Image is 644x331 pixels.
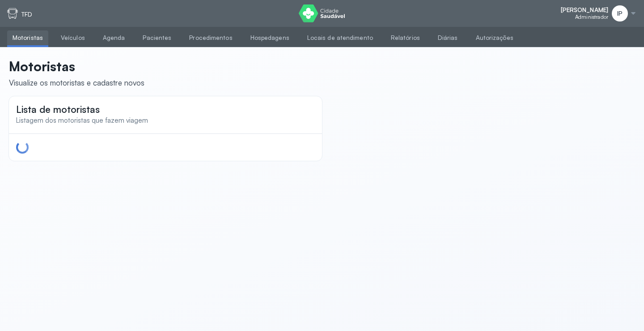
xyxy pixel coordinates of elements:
[299,4,345,22] img: logo do Cidade Saudável
[137,30,177,45] a: Pacientes
[302,30,378,45] a: Locais de atendimento
[617,10,623,17] span: IP
[97,30,131,45] a: Agenda
[432,30,463,45] a: Diárias
[7,30,48,45] a: Motoristas
[245,30,295,45] a: Hospedagens
[21,11,32,18] p: TFD
[470,30,519,45] a: Autorizações
[9,58,144,74] p: Motoristas
[55,30,90,45] a: Veículos
[7,8,18,19] img: tfd.svg
[386,30,425,45] a: Relatórios
[575,14,608,20] span: Administrador
[9,78,144,87] div: Visualize os motoristas e cadastre novos
[16,116,148,125] span: Listagem dos motoristas que fazem viagem
[16,103,100,115] span: Lista de motoristas
[561,6,608,14] span: [PERSON_NAME]
[184,30,237,45] a: Procedimentos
